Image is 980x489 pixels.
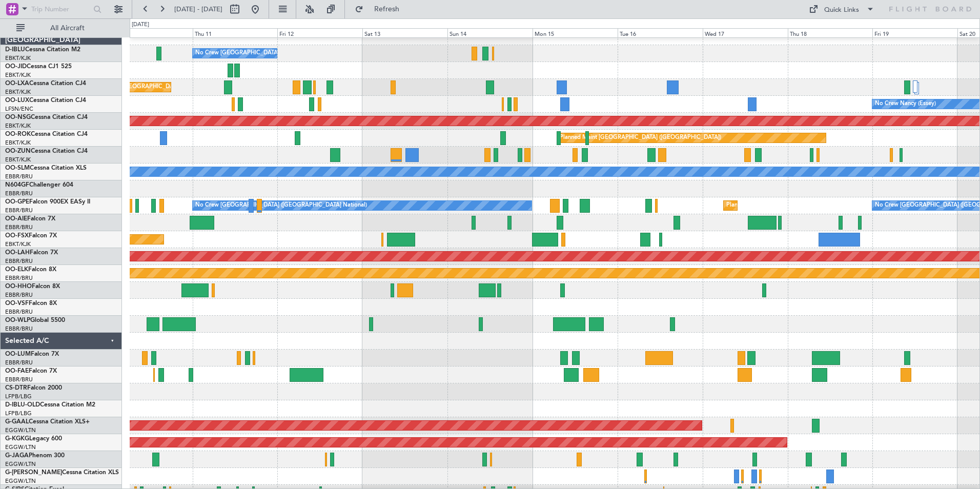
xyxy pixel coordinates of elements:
div: Planned Maint [GEOGRAPHIC_DATA] ([GEOGRAPHIC_DATA]) [560,130,721,146]
span: CS-DTR [5,385,27,391]
span: Refresh [365,6,409,13]
a: EGGW/LTN [5,477,36,485]
a: CS-DTRFalcon 2000 [5,385,62,391]
a: EBBR/BRU [5,359,33,366]
a: D-IBLUCessna Citation M2 [5,47,80,53]
a: OO-ZUNCessna Citation CJ4 [5,148,88,154]
div: Thu 18 [788,28,873,37]
span: D-IBLU-OLD [5,402,40,408]
a: EBBR/BRU [5,274,33,282]
span: N604GF [5,182,29,188]
div: Wed 17 [703,28,788,37]
div: Planned Maint [GEOGRAPHIC_DATA] ([GEOGRAPHIC_DATA] National) [726,198,912,213]
div: Tue 16 [618,28,703,37]
span: OO-LAH [5,250,30,256]
div: Fri 19 [872,28,957,37]
div: No Crew Nancy (Essey) [875,96,936,112]
a: OO-LUXCessna Citation CJ4 [5,97,86,104]
a: OO-JIDCessna CJ1 525 [5,64,72,70]
a: OO-ROKCessna Citation CJ4 [5,131,88,137]
a: G-GAALCessna Citation XLS+ [5,419,90,425]
span: OO-ROK [5,131,31,137]
a: N604GFChallenger 604 [5,182,73,188]
span: OO-HHO [5,283,32,290]
span: OO-FAE [5,368,29,374]
a: G-JAGAPhenom 300 [5,453,65,459]
a: EGGW/LTN [5,426,36,434]
a: EBKT/KJK [5,71,31,79]
span: G-GAAL [5,419,29,425]
div: Sun 14 [447,28,533,37]
div: Fri 12 [277,28,362,37]
div: No Crew [GEOGRAPHIC_DATA] ([GEOGRAPHIC_DATA] National) [195,198,367,213]
button: Refresh [350,1,412,17]
a: OO-LAHFalcon 7X [5,250,58,256]
div: [DATE] [132,21,149,29]
span: G-[PERSON_NAME] [5,470,62,476]
a: EGGW/LTN [5,443,36,451]
span: G-JAGA [5,453,29,459]
a: EBKT/KJK [5,139,31,147]
a: EBKT/KJK [5,88,31,96]
a: EBKT/KJK [5,54,31,62]
span: OO-NSG [5,114,31,120]
span: OO-LUM [5,351,31,357]
a: EBBR/BRU [5,207,33,214]
span: OO-SLM [5,165,30,171]
button: All Aircraft [11,20,111,36]
span: OO-JID [5,64,27,70]
a: EBBR/BRU [5,376,33,383]
span: OO-WLP [5,317,30,323]
a: G-[PERSON_NAME]Cessna Citation XLS [5,470,119,476]
a: EBKT/KJK [5,156,31,164]
a: OO-HHOFalcon 8X [5,283,60,290]
a: EBKT/KJK [5,240,31,248]
a: OO-FSXFalcon 7X [5,233,57,239]
input: Trip Number [31,2,90,17]
span: OO-ELK [5,267,28,273]
span: OO-VSF [5,300,29,307]
a: OO-ELKFalcon 8X [5,267,56,273]
a: G-KGKGLegacy 600 [5,436,62,442]
a: EBBR/BRU [5,257,33,265]
a: EBBR/BRU [5,190,33,197]
div: Wed 10 [108,28,193,37]
a: EBBR/BRU [5,308,33,316]
span: OO-ZUN [5,148,31,154]
a: EBBR/BRU [5,173,33,180]
a: OO-SLMCessna Citation XLS [5,165,87,171]
span: OO-GPE [5,199,29,205]
span: OO-AIE [5,216,27,222]
a: EBKT/KJK [5,122,31,130]
a: EGGW/LTN [5,460,36,468]
span: OO-LXA [5,80,29,87]
a: OO-NSGCessna Citation CJ4 [5,114,88,120]
div: Sat 13 [362,28,447,37]
a: OO-AIEFalcon 7X [5,216,55,222]
a: OO-FAEFalcon 7X [5,368,57,374]
span: G-KGKG [5,436,29,442]
span: [DATE] - [DATE] [174,5,222,14]
span: All Aircraft [27,25,108,32]
a: OO-LXACessna Citation CJ4 [5,80,86,87]
span: OO-FSX [5,233,29,239]
a: OO-VSFFalcon 8X [5,300,57,307]
a: EBBR/BRU [5,223,33,231]
div: No Crew [GEOGRAPHIC_DATA] ([GEOGRAPHIC_DATA] National) [195,46,367,61]
div: Mon 15 [533,28,618,37]
a: LFPB/LBG [5,393,32,400]
span: D-IBLU [5,47,25,53]
a: OO-WLPGlobal 5500 [5,317,65,323]
span: OO-LUX [5,97,29,104]
a: OO-LUMFalcon 7X [5,351,59,357]
div: Thu 11 [193,28,278,37]
a: LFSN/ENC [5,105,33,113]
a: D-IBLU-OLDCessna Citation M2 [5,402,95,408]
a: EBBR/BRU [5,291,33,299]
div: Quick Links [824,5,859,15]
a: OO-GPEFalcon 900EX EASy II [5,199,90,205]
a: LFPB/LBG [5,410,32,417]
button: Quick Links [804,1,880,17]
a: EBBR/BRU [5,325,33,333]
